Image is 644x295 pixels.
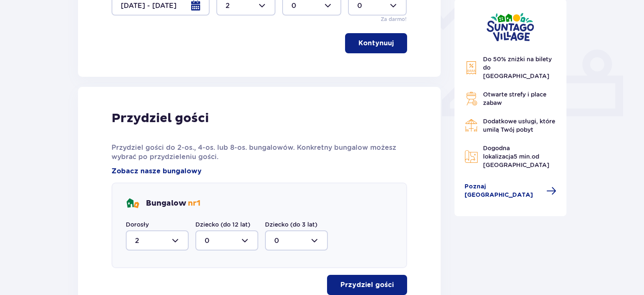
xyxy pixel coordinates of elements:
span: nr 1 [188,198,200,208]
button: Przydziel gości [327,275,407,295]
button: Kontynuuj [345,33,407,53]
span: Poznaj [GEOGRAPHIC_DATA] [465,183,542,199]
span: Dogodna lokalizacja od [GEOGRAPHIC_DATA] [483,145,549,168]
a: Poznaj [GEOGRAPHIC_DATA] [465,183,557,199]
span: Otwarte strefy i place zabaw [483,91,546,106]
label: Dziecko (do 3 lat) [265,220,317,229]
span: Do 50% zniżki na bilety do [GEOGRAPHIC_DATA] [483,56,552,79]
span: 5 min. [514,153,532,160]
label: Dziecko (do 12 lat) [195,220,250,229]
p: Przydziel gości do 2-os., 4-os. lub 8-os. bungalowów. Konkretny bungalow możesz wybrać po przydzi... [112,143,407,162]
p: Za darmo! [381,16,407,23]
img: Grill Icon [465,92,478,105]
img: bungalows Icon [126,197,139,210]
p: Przydziel gości [340,280,394,290]
label: Dorosły [126,220,149,229]
p: Bungalow [146,198,200,209]
img: Restaurant Icon [465,119,478,132]
p: Kontynuuj [358,39,394,48]
img: Suntago Village [486,13,534,42]
img: Discount Icon [465,61,478,75]
a: Zobacz nasze bungalowy [112,167,202,176]
p: Przydziel gości [112,110,209,126]
img: Map Icon [465,150,478,163]
span: Dodatkowe usługi, które umilą Twój pobyt [483,118,555,133]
